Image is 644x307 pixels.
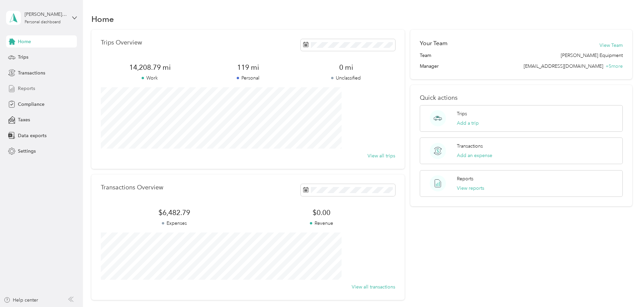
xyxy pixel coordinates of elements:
button: Add a trip [457,120,479,127]
span: Settings [18,148,36,155]
p: Expenses [101,220,248,227]
p: Quick actions [420,94,623,101]
p: Work [101,74,199,82]
span: 119 mi [199,63,297,72]
span: + 5 more [606,63,623,69]
div: Personal dashboard [25,20,61,24]
span: Taxes [18,116,30,123]
span: Reports [18,85,35,92]
span: Compliance [18,101,45,108]
span: 14,208.79 mi [101,63,199,72]
p: Trips [457,110,467,117]
p: Transactions Overview [101,184,163,191]
span: Trips [18,54,28,61]
div: [PERSON_NAME] Love [25,11,67,18]
button: View all trips [368,152,395,159]
span: Team [420,52,431,59]
span: Data exports [18,132,47,139]
span: Transactions [18,69,45,76]
p: Trips Overview [101,39,142,46]
button: Add an expense [457,152,492,159]
p: Transactions [457,143,483,150]
p: Personal [199,74,297,82]
span: [PERSON_NAME] Equipment [561,52,623,59]
span: Home [18,38,31,45]
p: Unclassified [297,74,395,82]
button: View Team [599,42,623,49]
button: Help center [4,297,38,304]
h1: Home [91,16,114,23]
p: Reports [457,175,473,182]
span: $6,482.79 [101,208,248,217]
button: View reports [457,185,484,192]
h2: Your Team [420,39,447,48]
span: Manager [420,63,439,70]
p: Revenue [248,220,395,227]
span: $0.00 [248,208,395,217]
span: 0 mi [297,63,395,72]
iframe: Everlance-gr Chat Button Frame [606,269,644,307]
button: View all transactions [352,283,395,290]
span: [EMAIL_ADDRESS][DOMAIN_NAME] [524,63,603,69]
